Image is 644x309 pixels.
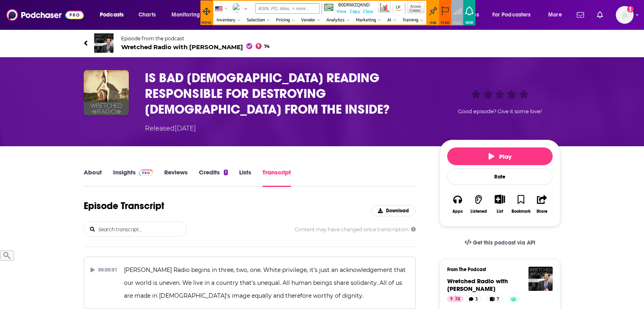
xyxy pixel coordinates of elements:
span: Charts [138,9,156,21]
button: open menu [94,8,134,21]
a: Lists [239,168,251,187]
span: Monitoring [171,9,200,21]
h3: IS BAD BIBLE READING RESPONSIBLE FOR DESTROYING CHURCHES FROM THE INSIDE? [145,70,427,117]
img: IS BAD BIBLE READING RESPONSIBLE FOR DESTROYING CHURCHES FROM THE INSIDE? [84,70,129,115]
div: Share [537,209,547,214]
a: Pricing [64,17,77,22]
button: open menu [166,8,211,21]
a: 3 [465,296,481,302]
a: Wretched Radio with Todd FrielEpisode from the podcastWretched Radio with [PERSON_NAME]74 [84,33,560,53]
h3: From The Podcast [447,267,546,272]
span: Content may have changed since transcription. [295,226,416,232]
button: 00:00:01[PERSON_NAME] Radio begins in three, two, one. White privilege, it's just an acknowledgem... [84,257,416,309]
input: Search transcript... [97,222,186,236]
a: Show notifications dropdown [594,8,606,22]
div: Bookmark [512,209,530,214]
div: 1 [224,170,228,175]
img: User Profile [616,6,634,24]
span: Wretched Radio with [PERSON_NAME] [121,43,270,51]
input: ASIN, PO, Alias, + more... [43,3,107,14]
img: Wretched Radio with Todd Friel [528,267,553,291]
a: View [124,8,137,14]
img: hlodeiro [20,3,30,13]
a: InsightsPodchaser Pro [113,168,153,187]
span: Episode from the podcast [121,35,270,41]
button: Play [447,147,553,165]
a: About [84,168,102,187]
button: Bookmark [510,189,531,219]
button: Show profile menu [616,6,634,24]
span: 7 [497,295,499,303]
a: 74 [447,296,463,302]
a: Training [190,17,206,22]
div: Show More ButtonList [489,189,510,219]
button: Share [532,189,553,219]
span: Podcasts [100,9,124,21]
div: 00:00:01 [91,263,118,276]
span: More [548,9,562,21]
a: Selection [34,17,52,22]
span: [PERSON_NAME] Radio begins in three, two, one. White privilege, it's just an acknowledgement that... [124,266,407,299]
a: Clear [151,8,164,14]
span: For Podcasters [492,9,531,21]
a: Inventory [4,17,23,22]
span: 74 [455,295,460,303]
div: Listened [471,209,487,214]
button: Download [371,205,416,216]
img: Wretched Radio with Todd Friel [94,33,114,53]
a: Analytics [114,17,132,22]
a: Copy [137,8,151,14]
div: Released [DATE] [145,124,196,133]
span: 3 [475,295,478,303]
a: Reviews [164,168,188,187]
button: open menu [487,8,543,21]
span: 74 [264,45,270,48]
a: AI [175,17,179,22]
span: Wretched Radio with [PERSON_NAME] [447,277,508,292]
span: Get this podcast via API [473,239,535,246]
span: Play [489,153,512,160]
span: Download [386,208,409,214]
svg: Add a profile image [627,6,634,12]
button: Listened [468,189,489,219]
a: Credits1 [199,168,228,187]
a: 7 [486,296,503,302]
a: Wretched Radio with Todd Friel [447,277,508,292]
div: List [497,209,503,214]
a: Vendor [89,17,103,22]
span: Logged in as HLodeiro [616,6,634,24]
h1: Episode Transcript [84,200,164,212]
div: Apps [452,209,463,214]
img: Podchaser Pro [139,170,153,176]
a: Get this podcast via API [458,233,542,253]
button: Apps [447,189,468,219]
input: ASIN [124,2,162,8]
div: Rate [447,168,553,185]
a: Charts [133,8,161,21]
button: open menu [543,8,572,21]
a: Marketing [143,17,163,22]
span: Good episode? Give it some love! [458,108,542,114]
button: Show More Button [491,195,508,203]
a: Transcript [262,168,291,187]
img: Podchaser - Follow, Share and Rate Podcasts [6,7,84,23]
a: Show notifications dropdown [574,8,587,22]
